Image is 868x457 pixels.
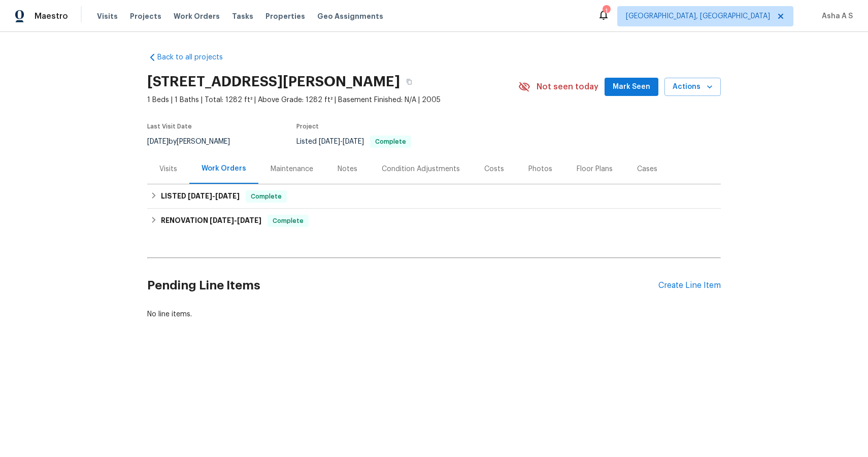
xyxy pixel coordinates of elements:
div: Cases [637,164,657,174]
span: Projects [130,11,161,21]
a: Back to all projects [147,52,245,62]
div: 1 [603,6,610,16]
span: Complete [269,216,308,226]
div: Costs [484,164,504,174]
span: - [210,217,261,224]
span: Last Visit Date [147,123,192,129]
span: [DATE] [319,138,340,145]
div: by [PERSON_NAME] [147,136,242,148]
span: - [319,138,364,145]
span: Tasks [232,13,253,20]
span: Project [296,123,319,129]
div: Maintenance [271,164,313,174]
div: Floor Plans [577,164,613,174]
div: Notes [338,164,357,174]
span: Actions [673,81,713,93]
span: Complete [247,191,286,202]
button: Mark Seen [605,78,658,96]
button: Actions [664,78,721,96]
div: LISTED [DATE]-[DATE]Complete [147,184,721,209]
span: Properties [265,11,305,21]
span: Visits [97,11,118,21]
span: Complete [371,139,410,145]
div: Visits [159,164,177,174]
h2: Pending Line Items [147,262,658,309]
div: Create Line Item [658,281,721,290]
span: Listed [296,138,411,145]
div: Photos [528,164,552,174]
span: Not seen today [537,82,598,92]
span: [DATE] [210,217,234,224]
span: Work Orders [174,11,220,21]
button: Copy Address [400,73,418,91]
span: Maestro [35,11,68,21]
div: Work Orders [202,164,246,174]
span: [GEOGRAPHIC_DATA], [GEOGRAPHIC_DATA] [626,11,770,21]
span: Mark Seen [613,81,650,93]
span: [DATE] [343,138,364,145]
div: No line items. [147,309,721,319]
span: - [188,192,240,200]
span: [DATE] [147,138,169,145]
span: Geo Assignments [317,11,383,21]
span: [DATE] [188,192,212,200]
div: RENOVATION [DATE]-[DATE]Complete [147,209,721,233]
span: 1 Beds | 1 Baths | Total: 1282 ft² | Above Grade: 1282 ft² | Basement Finished: N/A | 2005 [147,95,518,105]
span: Asha A S [818,11,853,21]
h6: LISTED [161,190,240,203]
h6: RENOVATION [161,215,261,227]
div: Condition Adjustments [382,164,460,174]
h2: [STREET_ADDRESS][PERSON_NAME] [147,77,400,87]
span: [DATE] [237,217,261,224]
span: [DATE] [215,192,240,200]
